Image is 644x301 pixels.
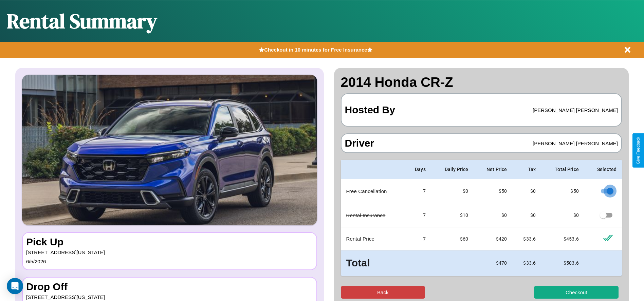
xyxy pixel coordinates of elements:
button: Back [341,286,425,299]
td: $ 33.6 [512,250,541,276]
th: Days [404,160,431,179]
td: $ 503.6 [541,250,584,276]
h3: Pick Up [26,236,313,248]
button: Checkout [534,286,619,299]
th: Total Price [541,160,584,179]
th: Selected [584,160,622,179]
p: [PERSON_NAME] [PERSON_NAME] [533,139,618,148]
p: [PERSON_NAME] [PERSON_NAME] [533,106,618,115]
td: $0 [512,203,541,227]
td: $ 50 [474,179,512,203]
td: $10 [431,203,474,227]
h3: Driver [345,137,374,149]
p: 6 / 5 / 2026 [26,257,313,266]
td: $ 50 [541,179,584,203]
h1: Rental Summary [7,7,157,35]
p: Rental Price [346,234,399,243]
td: $ 420 [474,227,512,250]
td: $ 453.6 [541,227,584,250]
b: Checkout in 10 minutes for Free Insurance [264,47,367,53]
p: Rental Insurance [346,211,399,220]
th: Tax [512,160,541,179]
h3: Drop Off [26,281,313,293]
div: Open Intercom Messenger [7,278,23,294]
table: simple table [341,160,622,276]
h3: Total [346,256,399,270]
div: Give Feedback [636,137,641,164]
td: 7 [404,227,431,250]
p: [STREET_ADDRESS][US_STATE] [26,248,313,257]
td: 7 [404,179,431,203]
td: $ 33.6 [512,227,541,250]
td: $ 60 [431,227,474,250]
td: 7 [404,203,431,227]
td: $0 [431,179,474,203]
td: $0 [512,179,541,203]
th: Net Price [474,160,512,179]
h3: Hosted By [345,97,395,123]
td: $ 470 [474,250,512,276]
td: $ 0 [474,203,512,227]
h2: 2014 Honda CR-Z [341,75,622,90]
th: Daily Price [431,160,474,179]
td: $ 0 [541,203,584,227]
p: Free Cancellation [346,187,399,196]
